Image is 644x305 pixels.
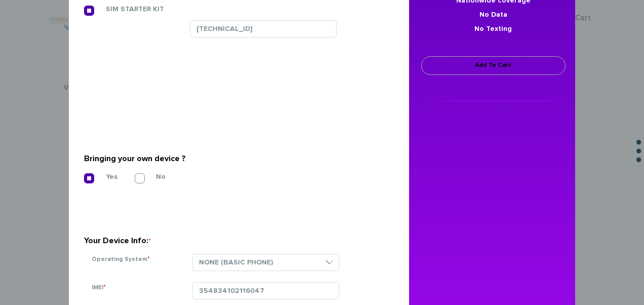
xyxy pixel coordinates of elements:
div: Your Device Info: [84,233,386,249]
li: No Texting [419,22,568,36]
label: SIM STARTER KIT [91,5,164,14]
li: No Data [419,8,568,22]
div: Bringing your own device ? [84,150,386,167]
input: ################ [192,282,339,299]
input: Enter sim number [190,20,337,37]
label: No [141,172,166,181]
a: Add To Cart [421,56,566,75]
label: IMEI [92,283,106,293]
label: Operating System [92,254,150,264]
label: Yes [91,172,117,181]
